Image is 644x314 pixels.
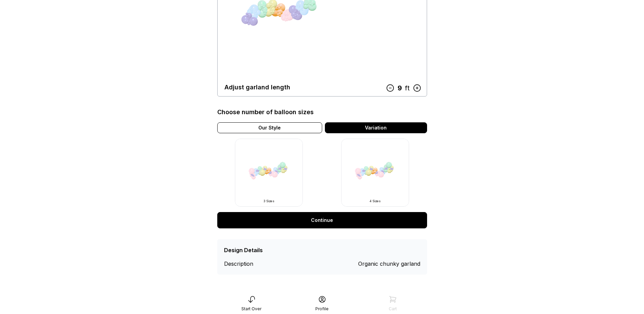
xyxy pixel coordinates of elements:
[394,83,405,93] div: 9
[241,306,261,312] div: Start Over
[224,246,263,254] div: Design Details
[405,83,409,93] div: ft
[217,212,427,228] a: Continue
[389,306,397,312] div: Cart
[217,107,314,117] div: Choose number of balloon sizes
[224,260,273,268] div: Description
[224,83,290,92] div: Adjust garland length
[358,260,420,268] div: Organic chunky garland
[217,122,322,133] div: Our Style
[341,139,409,207] img: -
[315,306,329,312] div: Profile
[243,199,294,203] div: 3 Sizes
[325,122,427,133] div: Variation
[350,199,401,203] div: 4 Sizes
[235,139,303,207] img: -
